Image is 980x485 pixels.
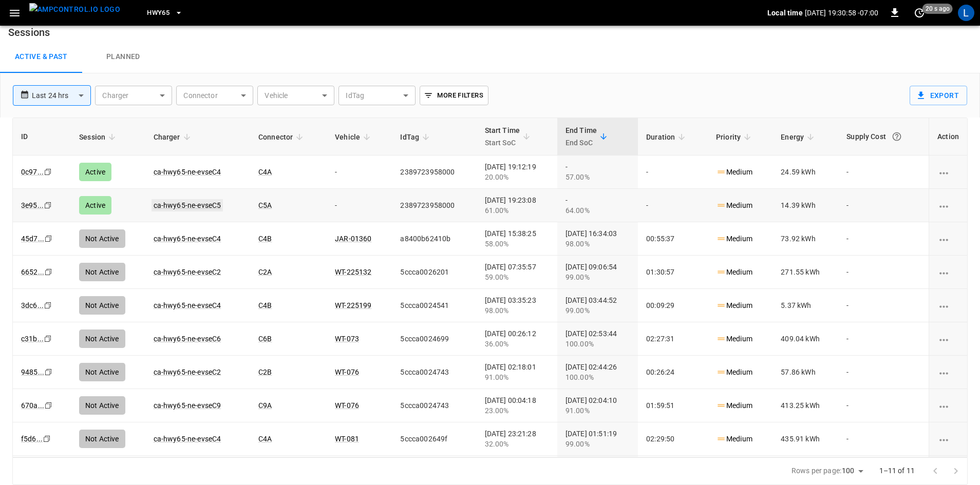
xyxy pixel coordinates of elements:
[258,301,272,309] a: C4B
[791,465,841,476] p: Rows per page:
[638,156,708,189] td: -
[13,118,71,156] th: ID
[566,362,630,382] div: [DATE] 02:44:26
[152,199,223,211] a: ca-hwy65-ne-evseC5
[143,3,187,23] button: HWY65
[772,389,838,422] td: 413.25 kWh
[772,256,838,289] td: 271.55 kWh
[44,400,54,411] div: copy
[842,463,866,478] div: 100
[716,167,752,178] p: Medium
[79,263,125,281] div: Not Active
[258,401,272,410] a: C9A
[485,262,549,282] div: [DATE] 07:35:57
[43,333,53,344] div: copy
[566,172,630,182] div: 57.00%
[566,228,630,249] div: [DATE] 16:34:03
[335,368,359,376] a: WT-076
[485,172,549,182] div: 20.00%
[566,405,630,416] div: 91.00%
[929,118,967,156] th: Action
[566,195,630,216] div: -
[21,435,43,443] a: f5d6...
[566,124,610,149] span: End TimeEnd SoC
[838,189,929,222] td: -
[79,131,119,143] span: Session
[154,131,194,143] span: Charger
[879,465,915,476] p: 1–11 of 11
[392,356,476,389] td: 5ccca0024743
[82,41,164,73] a: Planned
[485,195,549,216] div: [DATE] 19:23:08
[154,401,221,410] a: ca-hwy65-ne-evseC9
[44,366,54,378] div: copy
[327,156,392,189] td: -
[566,328,630,349] div: [DATE] 02:53:44
[937,167,959,177] div: charging session options
[335,435,359,443] a: WT-081
[716,267,752,278] p: Medium
[838,322,929,356] td: -
[32,86,91,105] div: Last 24 hrs
[258,131,306,143] span: Connector
[12,118,968,457] div: sessions table
[937,234,959,244] div: charging session options
[838,356,929,389] td: -
[154,335,221,343] a: ca-hwy65-ne-evseC6
[485,124,534,149] span: Start TimeStart SoC
[566,395,630,416] div: [DATE] 02:04:10
[79,329,125,348] div: Not Active
[772,156,838,189] td: 24.59 kWh
[566,162,630,182] div: -
[42,433,52,444] div: copy
[258,435,272,443] a: C4A
[638,189,708,222] td: -
[392,389,476,422] td: 5ccca0024743
[485,439,549,449] div: 32.00%
[566,137,597,149] p: End SoC
[258,235,272,243] a: C4B
[937,434,959,444] div: charging session options
[21,235,44,243] a: 45d7...
[485,137,520,149] p: Start SoC
[79,163,111,181] div: Active
[485,405,549,416] div: 23.00%
[485,395,549,416] div: [DATE] 00:04:18
[43,166,53,178] div: copy
[922,4,953,14] span: 20 s ago
[21,268,44,276] a: 6652...
[44,266,54,278] div: copy
[566,124,597,149] div: End Time
[772,289,838,322] td: 5.37 kWh
[937,367,959,377] div: charging session options
[566,205,630,216] div: 64.00%
[29,3,120,16] img: ampcontrol.io logo
[485,205,549,216] div: 61.00%
[79,196,111,215] div: Active
[392,422,476,456] td: 5ccca002649f
[485,339,549,349] div: 36.00%
[79,363,125,381] div: Not Active
[335,268,371,276] a: WT-225132
[772,322,838,356] td: 409.04 kWh
[485,295,549,316] div: [DATE] 03:35:23
[767,8,803,18] p: Local time
[258,368,272,376] a: C2B
[79,396,125,415] div: Not Active
[805,8,878,18] p: [DATE] 19:30:58 -07:00
[838,289,929,322] td: -
[335,301,371,309] a: WT-225199
[772,356,838,389] td: 57.86 kWh
[154,301,221,309] a: ca-hwy65-ne-evseC4
[258,168,272,176] a: C4A
[79,296,125,315] div: Not Active
[154,168,221,176] a: ca-hwy65-ne-evseC4
[838,222,929,256] td: -
[21,401,44,410] a: 670a...
[258,268,272,276] a: C2A
[327,189,392,222] td: -
[566,439,630,449] div: 99.00%
[485,372,549,382] div: 91.00%
[838,256,929,289] td: -
[392,289,476,322] td: 5ccca0024541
